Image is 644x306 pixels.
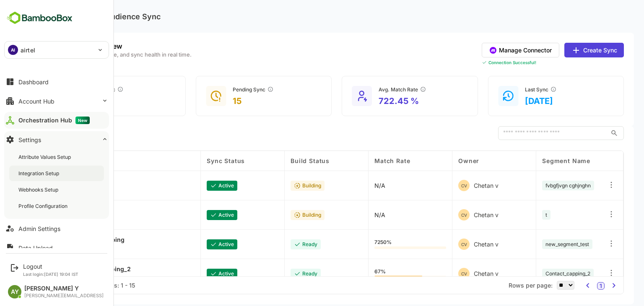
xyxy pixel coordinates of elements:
[23,263,78,270] div: Logout
[18,186,60,193] div: Webhooks Setup
[8,45,18,55] div: AI
[26,217,83,223] p: Audience ID: 40576640
[273,182,292,189] p: building
[4,112,109,129] button: Orchestration HubNew
[189,270,205,277] p: active
[26,157,41,164] span: Title
[535,43,595,57] button: Create Sync
[261,157,300,164] span: Build Status
[345,157,381,164] span: Match Rate
[189,182,205,189] p: active
[496,96,527,106] p: [DATE]
[429,239,469,250] div: Chetan v
[24,285,104,292] div: [PERSON_NAME] Y
[345,240,417,249] div: 7250%
[345,182,356,189] p: N/A
[568,282,575,290] button: 1
[26,236,95,243] p: 05_08_contact_capping
[26,188,83,194] p: Audience ID: 40579642
[516,212,518,218] span: t
[273,270,288,277] p: ready
[18,170,61,177] div: Integration Setup
[177,157,216,164] span: Sync Status
[57,86,94,93] div: Active Sync
[516,241,560,247] span: new_segment_test
[4,239,109,256] button: Data Upload
[26,177,83,184] p: test agiAN
[20,52,162,57] p: Track delivery, match-rate, and sync health in real time.
[18,136,41,143] div: Settings
[26,246,95,253] p: Audience ID: 41035074
[18,78,49,86] div: Dashboard
[23,272,78,277] p: Last login: [DATE] 19:04 IST
[349,96,397,106] p: 722.45 %
[429,180,469,191] div: Chetan v
[20,43,162,49] p: Performance Overview
[18,117,90,124] div: Orchestration Hub
[26,207,83,214] p: testtttt
[18,98,55,105] div: Account Hub
[349,86,397,93] div: Avg. Match Rate
[26,276,101,282] p: Audience ID: 41034092
[496,86,527,93] div: Last Sync
[429,157,450,164] span: Owner
[4,10,75,26] img: BambooboxFullLogoMark.5f36c76dfaba33ec1ec1367b70bb1252.svg
[88,86,94,93] button: Audiences in ‘Ready’ status and actively receiving ad delivery.
[25,282,106,289] div: Total Rows: 28 | Rows: 1 - 15
[75,117,90,124] span: New
[203,96,244,106] p: 15
[189,241,205,247] p: active
[452,60,595,65] div: Connection Successful!
[57,96,94,106] p: 13
[4,131,109,148] button: Settings
[345,269,417,278] div: 67%
[273,241,288,247] p: ready
[429,209,440,220] div: CV
[203,86,244,93] div: Pending Sync
[273,212,292,218] p: building
[18,225,60,232] div: Admin Settings
[8,285,21,298] div: AY
[238,86,244,93] button: Audiences still in ‘Building’ or ‘Updating’ for more than 24 hours.
[516,270,561,277] span: Contact_capping_2
[4,73,109,90] button: Dashboard
[4,93,109,109] button: Account Hub
[189,212,205,218] p: active
[390,86,397,93] button: Average percentage of contacts/companies LinkedIn successfully matched.
[18,153,73,161] div: Attribute Values Setup
[5,41,109,58] div: AIairtel
[345,211,356,218] p: N/A
[429,180,440,191] div: CV
[452,43,530,57] button: Manage Connector
[429,268,469,279] div: Chetan v
[429,209,469,220] div: Chetan v
[521,86,527,93] button: Time since the most recent batch update.
[4,220,109,237] button: Admin Settings
[429,268,440,279] div: CV
[513,157,561,164] span: Segment Name
[26,265,101,272] p: 05_08_contact_caaping_2
[18,244,53,252] div: Data Upload
[18,202,69,210] div: Profile Configuration
[479,282,523,289] span: Rows per page:
[21,46,35,54] p: airtel
[516,182,561,189] span: fvbgfjvgn cghjnghn
[24,293,104,298] div: [PERSON_NAME][EMAIL_ADDRESS]
[429,239,440,250] div: CV
[10,10,23,23] button: back
[43,12,131,21] p: LinkedIn Audience Sync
